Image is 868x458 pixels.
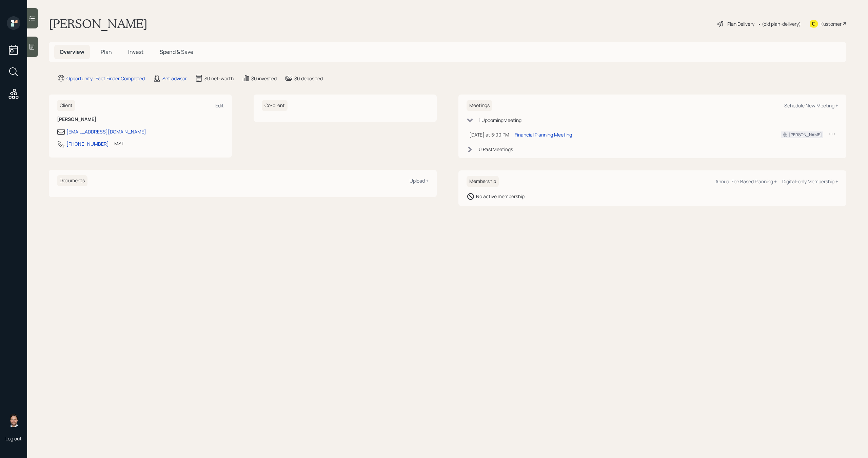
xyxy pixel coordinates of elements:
div: Annual Fee Based Planning + [715,178,777,185]
div: [DATE] at 5:00 PM [469,131,509,138]
div: No active membership [476,193,525,200]
div: Plan Delivery [727,20,754,27]
h6: Co-client [262,100,288,111]
h6: [PERSON_NAME] [57,117,224,122]
div: Upload + [410,178,429,184]
img: michael-russo-headshot.png [7,414,20,427]
div: Financial Planning Meeting [515,131,572,138]
div: $0 invested [251,75,277,82]
div: $0 deposited [294,75,323,82]
div: [PHONE_NUMBER] [66,140,109,147]
h6: Meetings [467,100,492,111]
div: Opportunity · Fact Finder Completed [66,75,145,82]
span: Plan [101,48,112,56]
span: Spend & Save [160,48,193,56]
div: [PERSON_NAME] [789,132,822,138]
div: 1 Upcoming Meeting [479,117,521,124]
div: MST [114,140,124,147]
div: Log out [5,435,22,442]
h6: Client [57,100,75,111]
div: Schedule New Meeting + [784,102,838,109]
div: • (old plan-delivery) [758,20,801,27]
div: Set advisor [162,75,187,82]
h6: Membership [467,176,499,187]
span: Invest [128,48,143,56]
div: $0 net-worth [204,75,234,82]
div: Digital-only Membership + [782,178,838,185]
h1: [PERSON_NAME] [49,16,147,31]
div: Kustomer [821,20,842,27]
div: Edit [215,102,224,109]
h6: Documents [57,175,87,186]
div: [EMAIL_ADDRESS][DOMAIN_NAME] [66,128,146,135]
span: Overview [60,48,84,56]
div: 0 Past Meeting s [479,146,513,153]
